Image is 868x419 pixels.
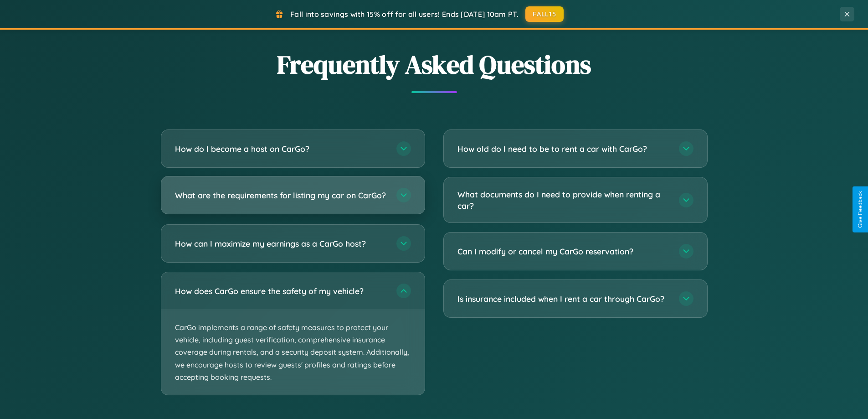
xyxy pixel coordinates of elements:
h3: Can I modify or cancel my CarGo reservation? [457,246,670,257]
h3: What are the requirements for listing my car on CarGo? [175,190,387,201]
h2: Frequently Asked Questions [161,47,708,82]
h3: How can I maximize my earnings as a CarGo host? [175,238,387,249]
p: CarGo implements a range of safety measures to protect your vehicle, including guest verification... [161,310,425,395]
button: FALL15 [525,6,564,22]
div: Give Feedback [857,191,863,228]
h3: How old do I need to be to rent a car with CarGo? [457,143,670,155]
h3: How does CarGo ensure the safety of my vehicle? [175,285,387,297]
h3: What documents do I need to provide when renting a car? [457,189,670,211]
h3: Is insurance included when I rent a car through CarGo? [457,293,670,305]
span: Fall into savings with 15% off for all users! Ends [DATE] 10am PT. [290,10,519,19]
h3: How do I become a host on CarGo? [175,143,387,155]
